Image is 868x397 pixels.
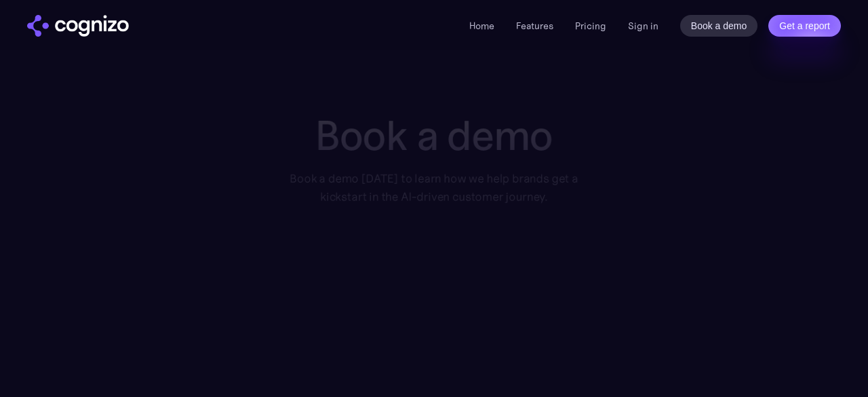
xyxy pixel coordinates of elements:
[628,18,658,34] a: Sign in
[680,15,758,37] a: Book a demo
[271,170,596,206] div: Book a demo [DATE] to learn how we help brands get a kickstart in the AI-driven customer journey.
[469,20,494,32] a: Home
[768,15,841,37] a: Get a report
[27,15,129,37] a: home
[516,20,553,32] a: Features
[575,20,606,32] a: Pricing
[27,15,129,37] img: cognizo logo
[271,112,596,159] h1: Book a demo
